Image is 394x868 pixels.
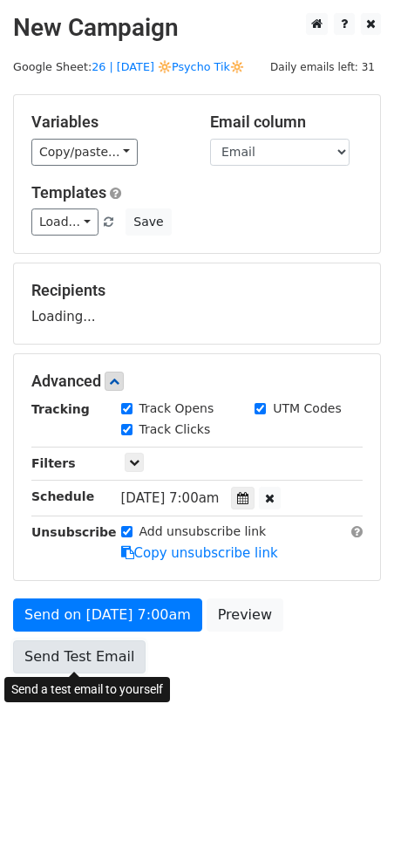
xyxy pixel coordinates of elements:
button: Save [126,208,171,236]
a: Copy unsubscribe link [121,545,278,561]
span: [DATE] 7:00am [121,490,220,506]
a: 26 | [DATE] 🔆Psycho Tik🔆 [92,60,244,73]
div: Send a test email to yourself [4,677,170,702]
a: Send Test Email [13,640,146,673]
a: Load... [31,208,98,236]
strong: Unsubscribe [31,525,117,539]
h5: Advanced [31,372,363,391]
label: Add unsubscribe link [139,523,267,541]
a: Send on [DATE] 7:00am [13,598,202,632]
strong: Schedule [31,489,94,503]
div: Loading... [31,281,363,326]
label: UTM Codes [273,400,341,418]
span: Daily emails left: 31 [264,58,381,77]
a: Copy/paste... [31,139,138,166]
small: Google Sheet: [13,60,244,73]
h2: New Campaign [13,13,381,43]
a: Templates [31,183,106,202]
label: Track Opens [139,400,214,418]
h5: Variables [31,113,184,132]
iframe: Chat Widget [307,784,394,868]
strong: Tracking [31,402,90,416]
h5: Email column [210,113,363,132]
strong: Filters [31,456,76,470]
a: Preview [207,598,283,632]
label: Track Clicks [139,420,211,439]
h5: Recipients [31,281,363,300]
a: Daily emails left: 31 [264,60,381,73]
